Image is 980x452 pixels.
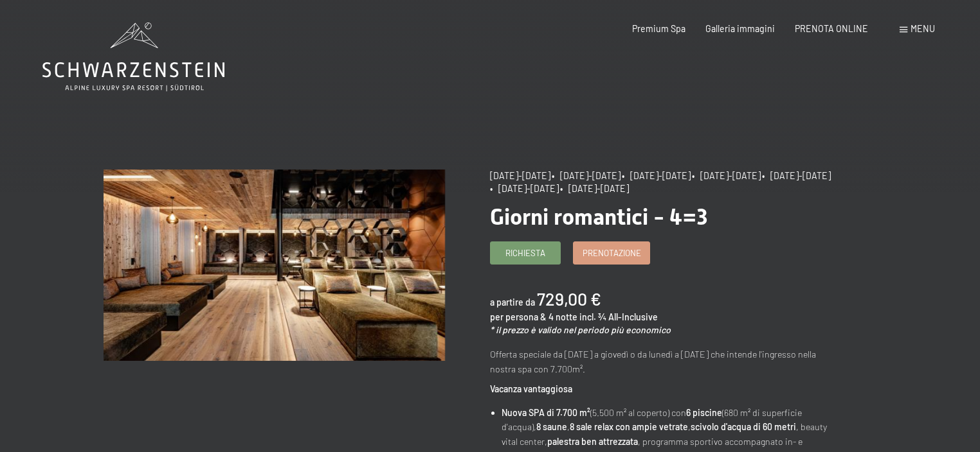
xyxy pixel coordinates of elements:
[490,383,572,394] strong: Vacanza vantaggiosa
[549,311,577,322] span: 4 notte
[547,436,638,447] strong: palestra ben attrezzata
[537,288,601,309] b: 729,00 €
[560,183,629,194] span: • [DATE]-[DATE]
[686,407,722,418] strong: 6 piscine
[491,242,560,263] a: Richiesta
[632,23,685,34] a: Premium Spa
[622,170,691,181] span: • [DATE]-[DATE]
[583,247,641,259] span: Prenotazione
[691,421,796,432] strong: scivolo d'acqua di 60 metri
[574,242,649,263] a: Prenotazione
[579,311,658,322] span: incl. ¾ All-Inclusive
[570,421,688,432] strong: 8 sale relax con ampie vetrate
[490,297,535,308] span: a partire da
[762,170,831,181] span: • [DATE]-[DATE]
[552,170,621,181] span: • [DATE]-[DATE]
[490,204,708,230] span: Giorni romantici - 4=3
[692,170,761,181] span: • [DATE]-[DATE]
[490,311,547,322] span: per persona &
[490,183,559,194] span: • [DATE]-[DATE]
[505,247,545,259] span: Richiesta
[490,170,550,181] span: [DATE]-[DATE]
[490,324,671,335] em: * il prezzo è valido nel periodo più economico
[705,23,775,34] a: Galleria immagini
[536,421,567,432] strong: 8 saune
[911,23,935,34] span: Menu
[104,169,444,361] img: Giorni romantici - 4=3
[502,407,590,418] strong: Nuova SPA di 7.700 m²
[490,347,831,376] p: Offerta speciale da [DATE] a giovedì o da lunedì a [DATE] che intende l'ingresso nella nostra spa...
[795,23,868,34] a: PRENOTA ONLINE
